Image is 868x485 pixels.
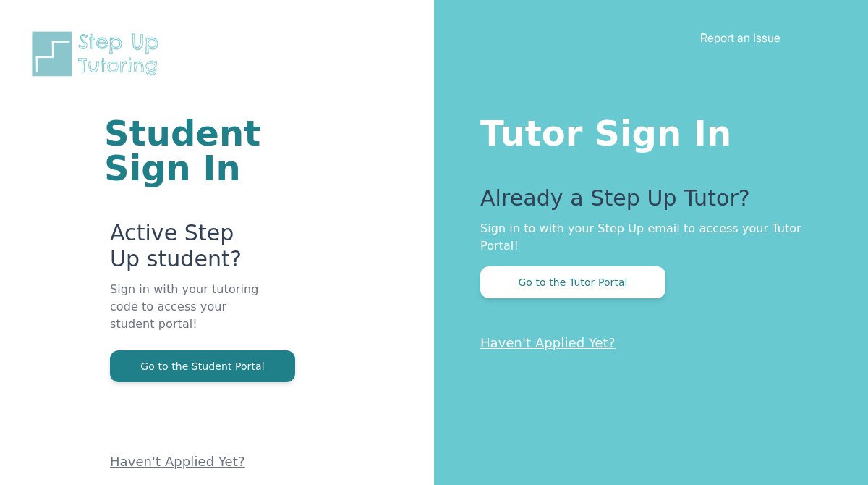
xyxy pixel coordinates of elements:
p: Already a Step Up Tutor? [480,185,810,220]
img: Step Up Tutoring horizontal logo [29,29,168,79]
h1: Student Sign In [104,116,260,185]
button: Go to the Tutor Portal [480,266,665,298]
a: Haven't Applied Yet? [110,454,245,469]
p: Sign in to with your Step Up email to access your Tutor Portal! [480,220,810,255]
button: Go to the Student Portal [110,350,295,382]
a: Report an Issue [700,30,780,45]
h1: Tutor Sign In [480,110,810,151]
p: Sign in with your tutoring code to access your student portal! [110,281,260,350]
a: Haven't Applied Yet? [480,335,616,350]
p: Active Step Up student? [110,220,260,281]
a: Go to the Tutor Portal [480,275,665,289]
a: Go to the Student Portal [110,359,295,373]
